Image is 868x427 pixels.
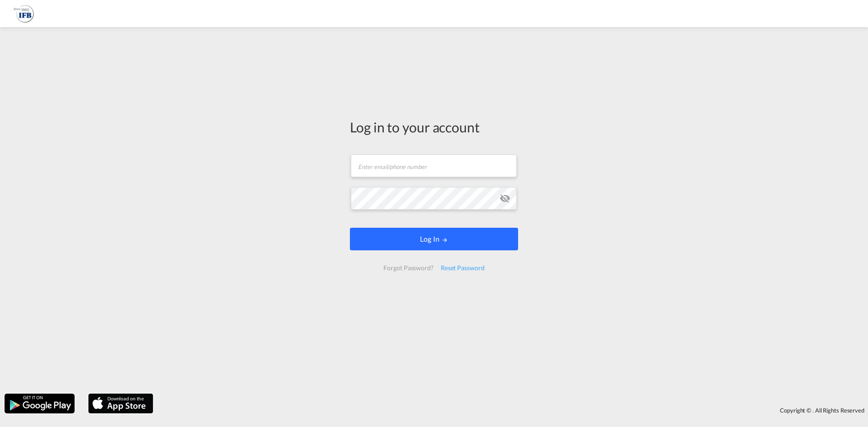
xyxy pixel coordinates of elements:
[380,260,437,276] div: Forgot Password?
[4,393,75,414] img: google.png
[158,403,868,418] div: Copyright © . All Rights Reserved
[351,155,517,177] input: Enter email/phone number
[350,117,518,136] div: Log in to your account
[14,4,34,24] img: b628ab10256c11eeb52753acbc15d091.png
[87,393,154,414] img: apple.png
[500,193,510,204] md-icon: icon-eye-off
[350,228,518,250] button: LOGIN
[437,260,488,276] div: Reset Password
